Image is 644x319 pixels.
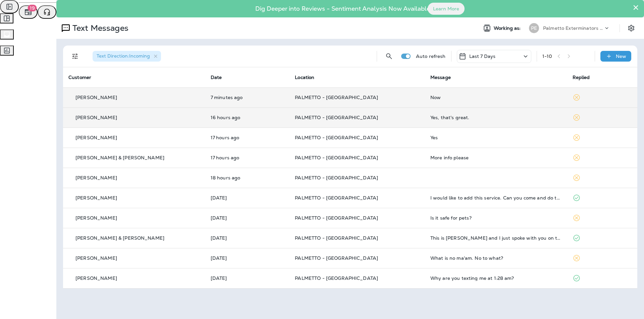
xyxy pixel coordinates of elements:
[430,115,562,120] div: Yes, that's great.
[68,50,82,63] button: Filters
[625,22,637,34] button: Settings
[75,235,164,241] p: [PERSON_NAME] & [PERSON_NAME]
[70,23,128,33] p: Text Messages
[295,114,378,121] span: PALMETTO - [GEOGRAPHIC_DATA]
[430,195,562,201] div: I would like to add this service. Can you come and do the interior on 10/1?
[430,275,562,281] div: Why are you texting me at 1:28 am?
[295,255,378,261] span: PALMETTO - [GEOGRAPHIC_DATA]
[211,255,284,261] p: Sep 19, 2025 03:55 PM
[75,275,117,281] p: [PERSON_NAME]
[295,94,378,100] span: PALMETTO - [GEOGRAPHIC_DATA]
[211,215,284,221] p: Sep 23, 2025 10:55 AM
[68,74,91,80] span: Customer
[428,3,465,15] button: Learn More
[542,54,552,59] div: 1 - 10
[469,54,496,59] p: Last 7 Days
[211,135,284,140] p: Sep 25, 2025 03:51 PM
[211,195,284,201] p: Sep 23, 2025 11:09 AM
[616,54,626,59] p: New
[75,95,117,100] p: [PERSON_NAME]
[75,195,117,201] p: [PERSON_NAME]
[19,5,38,19] button: 19
[430,74,451,80] span: Message
[211,115,284,120] p: Sep 25, 2025 04:55 PM
[430,95,562,100] div: Now
[211,235,284,241] p: Sep 22, 2025 02:24 PM
[75,215,117,221] p: [PERSON_NAME]
[211,74,222,80] span: Date
[211,155,284,160] p: Sep 25, 2025 03:38 PM
[295,195,378,201] span: PALMETTO - [GEOGRAPHIC_DATA]
[295,235,378,241] span: PALMETTO - [GEOGRAPHIC_DATA]
[97,53,150,59] span: Text Direction : Incoming
[416,54,446,59] p: Auto refresh
[211,95,284,100] p: Sep 26, 2025 09:24 AM
[75,115,117,120] p: [PERSON_NAME]
[494,25,522,31] span: Working as:
[295,275,378,281] span: PALMETTO - [GEOGRAPHIC_DATA]
[295,155,378,161] span: PALMETTO - [GEOGRAPHIC_DATA]
[236,8,449,10] p: Dig Deeper into Reviews - Sentiment Analysis Now Available
[543,25,603,31] p: Palmetto Exterminators LLC
[633,2,639,13] button: Close
[75,155,164,160] p: [PERSON_NAME] & [PERSON_NAME]
[382,50,396,63] button: Search Messages
[430,235,562,241] div: This is Lindsay Howell and I just spoke with you on the phone regarding this. Please let me know ...
[93,51,161,62] div: Text Direction:Incoming
[430,255,562,261] div: What is no ma'am. No to what?
[28,5,37,11] span: 19
[75,255,117,261] p: [PERSON_NAME]
[529,23,539,33] div: PE
[211,275,284,281] p: Sep 19, 2025 07:40 AM
[430,155,562,160] div: More info please
[75,135,117,140] p: [PERSON_NAME]
[295,175,378,181] span: PALMETTO - [GEOGRAPHIC_DATA]
[295,74,314,80] span: Location
[295,135,378,141] span: PALMETTO - [GEOGRAPHIC_DATA]
[430,135,562,140] div: Yes
[573,74,590,80] span: Replied
[295,215,378,221] span: PALMETTO - [GEOGRAPHIC_DATA]
[211,175,284,180] p: Sep 25, 2025 02:34 PM
[430,215,562,221] div: Is it safe for pets?
[75,175,117,180] p: [PERSON_NAME]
